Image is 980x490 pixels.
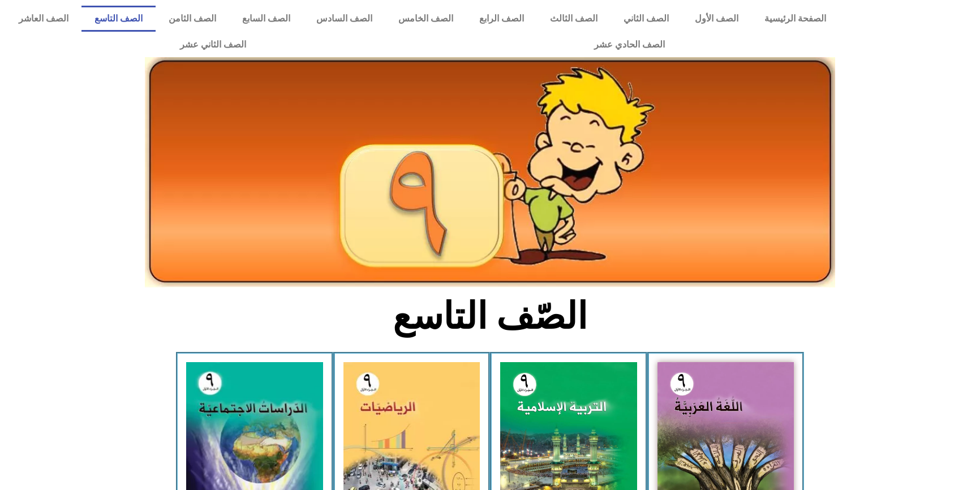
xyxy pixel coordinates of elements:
[6,6,81,32] a: الصف العاشر
[303,6,385,32] a: الصف السادس
[6,32,420,58] a: الصف الثاني عشر
[537,6,611,32] a: الصف الثالث
[385,6,466,32] a: الصف الخامس
[751,6,839,32] a: الصفحة الرئيسية
[81,6,156,32] a: الصف التاسع
[611,6,682,32] a: الصف الثاني
[156,6,229,32] a: الصف الثامن
[466,6,537,32] a: الصف الرابع
[229,6,303,32] a: الصف السابع
[682,6,751,32] a: الصف الأول
[303,294,677,338] h2: الصّف التاسع
[420,32,840,58] a: الصف الحادي عشر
